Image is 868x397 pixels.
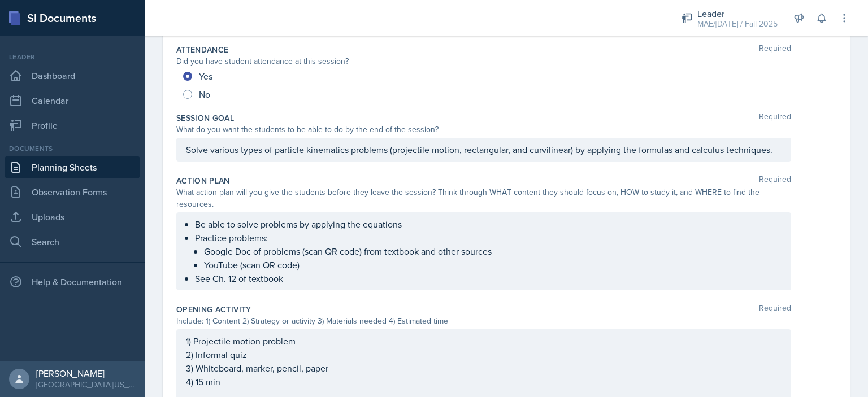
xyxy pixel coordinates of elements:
div: Leader [697,7,778,20]
p: 2) Informal quiz [186,348,782,361]
div: MAE/[DATE] / Fall 2025 [697,18,778,30]
div: [GEOGRAPHIC_DATA][US_STATE] in [GEOGRAPHIC_DATA] [36,379,136,390]
div: Did you have student attendance at this session? [176,55,791,67]
p: 1) Projectile motion problem [186,334,782,348]
div: Include: 1) Content 2) Strategy or activity 3) Materials needed 4) Estimated time [176,315,791,327]
a: Dashboard [5,64,140,87]
a: Calendar [5,89,140,112]
p: Practice problems: [195,231,782,245]
span: Required [759,112,791,124]
span: Required [759,304,791,315]
p: See Ch. 12 of textbook [195,272,782,285]
span: Required [759,44,791,55]
label: Attendance [176,44,229,55]
span: Required [759,175,791,186]
p: Solve various types of particle kinematics problems (projectile motion, rectangular, and curvilin... [186,143,782,156]
p: 4) 15 min [186,375,782,389]
div: Leader [5,52,140,62]
a: Search [5,230,140,253]
div: Help & Documentation [5,271,140,293]
label: Session Goal [176,112,234,124]
div: [PERSON_NAME] [36,368,136,379]
span: Yes [199,71,212,82]
p: Google Doc of problems (scan QR code) from textbook and other sources [204,245,782,258]
p: YouTube (scan QR code) [204,258,782,272]
div: Documents [5,143,140,154]
a: Uploads [5,206,140,228]
a: Observation Forms [5,181,140,203]
label: Action Plan [176,175,230,186]
a: Planning Sheets [5,156,140,178]
label: Opening Activity [176,304,251,315]
a: Profile [5,114,140,137]
div: What do you want the students to be able to do by the end of the session? [176,124,791,136]
p: Be able to solve problems by applying the equations [195,217,782,231]
div: What action plan will you give the students before they leave the session? Think through WHAT con... [176,186,791,210]
p: 3) Whiteboard, marker, pencil, paper [186,361,782,375]
span: No [199,89,210,100]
